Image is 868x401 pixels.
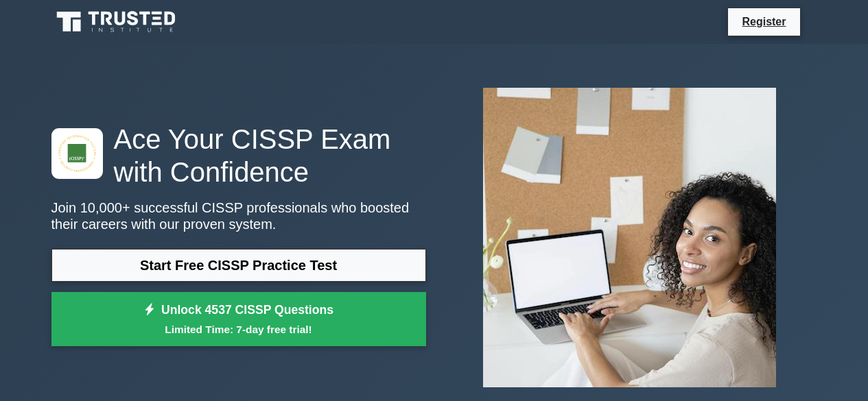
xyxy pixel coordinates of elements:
a: Register [734,13,794,30]
p: Join 10,000+ successful CISSP professionals who boosted their careers with our proven system. [51,199,426,232]
h1: Ace Your CISSP Exam with Confidence [51,123,426,189]
a: Unlock 4537 CISSP QuestionsLimited Time: 7-day free trial! [51,292,426,347]
small: Limited Time: 7-day free trial! [69,321,409,337]
a: Start Free CISSP Practice Test [51,249,426,282]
